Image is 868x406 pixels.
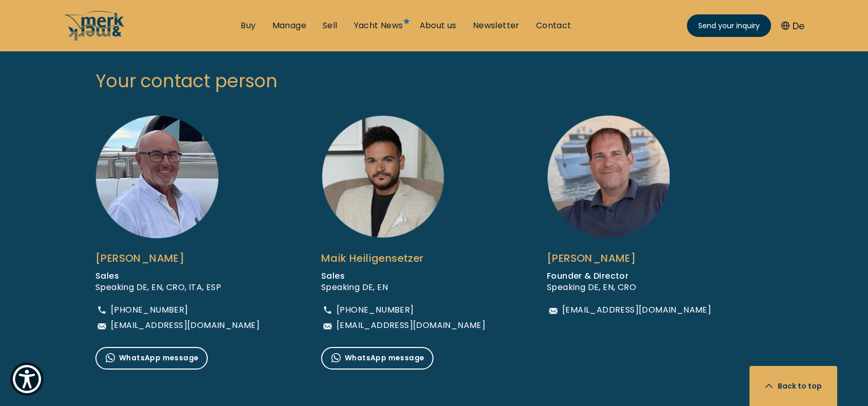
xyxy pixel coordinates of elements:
button: De [781,19,804,33]
span: WhatsApp message [102,352,199,364]
span: WhatsApp message [327,352,424,364]
a: Sell [323,20,338,31]
div: Sales [321,270,485,282]
div: [PERSON_NAME] [95,249,260,267]
a: WhatsApp message [321,347,433,370]
span: [EMAIL_ADDRESS][DOMAIN_NAME] [337,321,485,330]
span: DE, EN, CRO, ITA, ESP [136,281,221,293]
div: Founder & Director [547,270,711,282]
div: [PERSON_NAME] [547,249,711,267]
a: About us [420,20,457,31]
span: [EMAIL_ADDRESS][DOMAIN_NAME] [111,321,260,330]
div: Speaking [321,282,485,293]
img: Mario Martinović [95,115,219,239]
span: [EMAIL_ADDRESS][DOMAIN_NAME] [562,306,711,314]
div: Speaking [547,282,711,293]
div: Maik Heiligensetzer [321,249,485,267]
img: Julian Merk [547,115,670,239]
img: Maik Heiligensetzer [321,115,444,239]
a: Newsletter [473,20,520,31]
span: [PHONE_NUMBER] [111,306,188,314]
a: Send your inquiry [687,14,771,37]
a: Yacht News [354,20,403,31]
div: Speaking [95,282,260,293]
span: DE, EN, CRO [588,281,636,293]
div: Sales [95,270,260,282]
a: Buy [241,20,255,31]
a: / [64,32,125,44]
a: Contact [536,20,571,31]
span: [PHONE_NUMBER] [337,306,414,314]
span: Send your inquiry [698,21,760,31]
span: DE, EN [362,281,388,293]
a: WhatsApp message [95,347,208,370]
h3: Your contact person [85,47,783,115]
button: Back to top [749,366,837,406]
button: Show Accessibility Preferences [10,362,44,396]
a: Manage [272,20,306,31]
